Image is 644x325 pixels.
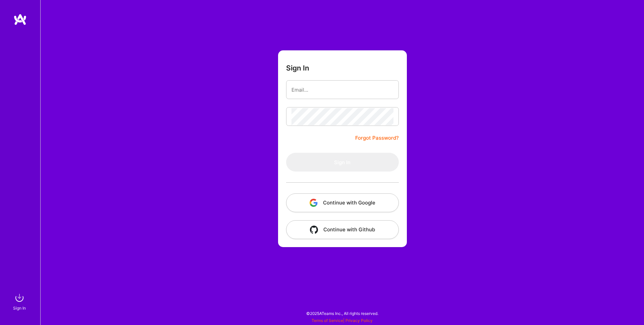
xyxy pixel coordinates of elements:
[345,318,373,323] a: Privacy Policy
[310,199,318,207] img: icon
[291,81,393,98] input: Email...
[13,305,26,312] div: Sign In
[13,291,26,305] img: sign in
[286,193,399,212] button: Continue with Google
[355,134,399,142] a: Forgot Password?
[286,64,309,72] h3: Sign In
[286,153,399,172] button: Sign In
[312,318,373,323] span: |
[310,226,318,234] img: icon
[312,318,343,323] a: Terms of Service
[286,220,399,239] button: Continue with Github
[14,291,26,312] a: sign inSign In
[13,13,27,26] img: logo
[40,305,644,322] div: © 2025 ATeams Inc., All rights reserved.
